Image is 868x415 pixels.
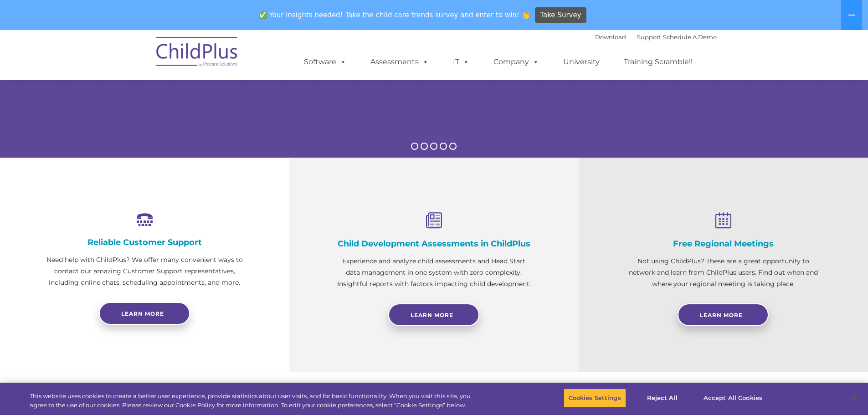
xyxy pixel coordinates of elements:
p: Not using ChildPlus? These are a great opportunity to network and learn from ChildPlus users. Fin... [624,256,822,290]
h4: Free Regional Meetings [624,239,822,249]
span: Last name [127,60,154,67]
p: Experience and analyze child assessments and Head Start data management in one system with zero c... [335,256,533,290]
a: Take Survey [535,7,586,23]
font: | [595,33,717,41]
a: Software [295,53,355,71]
a: Training Scramble!! [615,53,702,71]
a: Support [637,33,661,41]
a: Learn More [388,303,479,326]
h4: Child Development Assessments in ChildPlus [335,239,533,249]
button: Cookies Settings [564,389,626,408]
a: Schedule A Demo [663,33,717,41]
span: Learn More [700,312,743,318]
a: IT [444,53,478,71]
button: Close [843,388,863,408]
a: University [554,53,609,71]
button: Reject All [634,389,691,408]
a: Learn more [99,302,190,325]
a: Learn More [678,303,769,326]
h4: Reliable Customer Support [46,237,244,247]
span: Learn more [121,310,164,317]
span: Phone number [127,97,165,104]
button: Accept All Cookies [699,389,767,408]
div: This website uses cookies to create a better user experience, provide statistics about user visit... [30,392,478,410]
span: ✅ Your insights needed! Take the child care trends survey and enter to win! 👏 [255,6,534,24]
span: Take Survey [540,7,581,23]
img: ChildPlus by Procare Solutions [152,31,243,76]
a: Download [595,33,626,41]
a: Company [484,53,548,71]
span: Learn More [411,312,453,318]
p: Need help with ChildPlus? We offer many convenient ways to contact our amazing Customer Support r... [46,254,244,288]
a: Assessments [361,53,438,71]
